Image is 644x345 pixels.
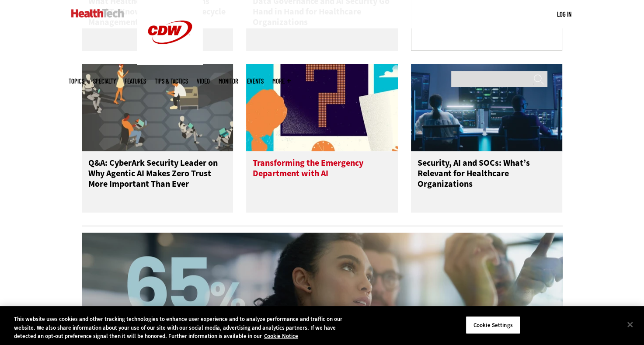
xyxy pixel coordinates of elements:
[246,64,398,151] img: illustration of question mark
[620,315,640,334] button: Close
[247,78,264,84] a: Events
[155,78,188,84] a: Tips & Tactics
[418,158,556,193] h3: Security, AI and SOCs: What’s Relevant for Healthcare Organizations
[253,158,391,193] h3: Transforming the Emergency Department with AI
[557,10,571,18] a: Log in
[272,78,291,84] span: More
[82,64,233,151] img: Group of humans and robots accessing a network
[411,64,563,213] a: security team in high-tech computer room Security, AI and SOCs: What’s Relevant for Healthcare Or...
[219,78,238,84] a: MonITor
[125,78,146,84] a: Features
[264,332,298,340] a: More information about your privacy
[14,315,354,341] div: This website uses cookies and other tracking technologies to enhance user experience and to analy...
[246,64,398,213] a: illustration of question mark Transforming the Emergency Department with AI
[197,78,210,84] a: Video
[71,9,124,17] img: Home
[466,316,520,334] button: Cookie Settings
[557,10,571,19] div: User menu
[88,158,227,193] h3: Q&A: CyberArk Security Leader on Why Agentic AI Makes Zero Trust More Important Than Ever
[137,58,203,67] a: CDW
[82,64,233,213] a: Group of humans and robots accessing a network Q&A: CyberArk Security Leader on Why Agentic AI Ma...
[93,78,116,84] span: Specialty
[69,78,84,84] span: Topics
[411,64,563,151] img: security team in high-tech computer room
